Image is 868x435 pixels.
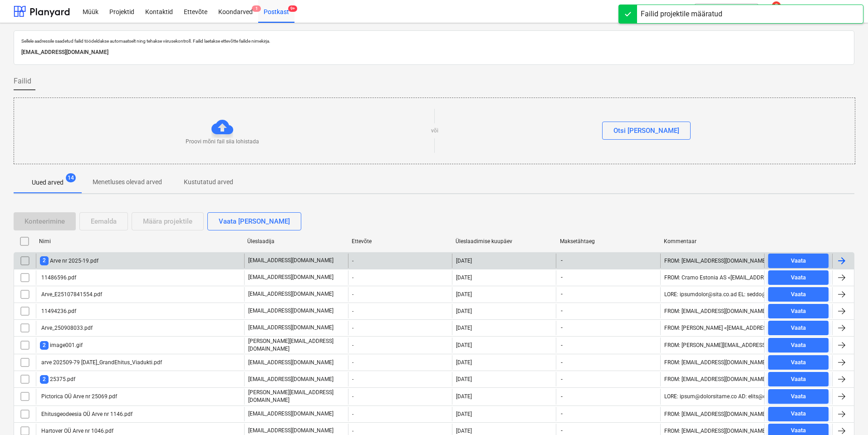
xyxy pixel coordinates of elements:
[14,76,31,87] span: Failid
[431,127,438,135] p: või
[791,273,806,283] div: Vaata
[602,122,691,140] button: Otsi [PERSON_NAME]
[560,359,564,367] span: -
[560,393,564,401] span: -
[768,372,829,386] button: Vaata
[40,375,75,384] div: 25375.pdf
[823,391,868,435] iframe: Chat Widget
[791,323,806,333] div: Vaata
[348,337,452,353] div: -
[456,428,472,434] div: [DATE]
[791,306,806,317] div: Vaata
[791,391,806,402] div: Vaata
[560,376,564,383] span: -
[456,342,472,348] div: [DATE]
[768,254,829,268] button: Vaata
[768,338,829,352] button: Vaata
[348,355,452,370] div: -
[352,238,449,244] div: Ettevõte
[560,427,564,435] span: -
[40,256,98,265] div: Arve nr 2025-19.pdf
[40,325,93,331] div: Arve_250908033.pdf
[40,274,76,281] div: 11486596.pdf
[791,357,806,368] div: Vaata
[560,238,657,244] div: Maksetähtaeg
[560,410,564,418] span: -
[40,341,49,350] span: 2
[791,289,806,300] div: Vaata
[768,321,829,335] button: Vaata
[768,389,829,404] button: Vaata
[613,125,679,137] div: Otsi [PERSON_NAME]
[560,274,564,281] span: -
[32,178,64,187] p: Uued arved
[641,9,722,20] div: Failid projektile määratud
[791,256,806,266] div: Vaata
[248,274,333,281] p: [EMAIL_ADDRESS][DOMAIN_NAME]
[664,238,761,244] div: Kommentaar
[39,238,240,244] div: Nimi
[456,274,472,281] div: [DATE]
[348,321,452,335] div: -
[248,410,333,418] p: [EMAIL_ADDRESS][DOMAIN_NAME]
[456,325,472,331] div: [DATE]
[40,393,117,400] div: Pictorica OÜ Arve nr 25069.pdf
[348,304,452,318] div: -
[186,138,259,146] p: Proovi mõni fail siia lohistada
[768,270,829,285] button: Vaata
[93,177,162,187] p: Menetluses olevad arved
[560,324,564,332] span: -
[456,376,472,382] div: [DATE]
[348,372,452,386] div: -
[456,359,472,366] div: [DATE]
[40,308,76,314] div: 11494236.pdf
[456,411,472,417] div: [DATE]
[791,409,806,419] div: Vaata
[288,5,297,12] span: 9+
[40,411,132,417] div: Ehitusgeodeesia OÜ Arve nr 1146.pdf
[456,393,472,400] div: [DATE]
[768,355,829,370] button: Vaata
[40,256,49,265] span: 2
[248,359,333,367] p: [EMAIL_ADDRESS][DOMAIN_NAME]
[248,324,333,332] p: [EMAIL_ADDRESS][DOMAIN_NAME]
[207,212,301,230] button: Vaata [PERSON_NAME]
[768,287,829,302] button: Vaata
[14,98,855,164] div: Proovi mõni fail siia lohistadavõiOtsi [PERSON_NAME]
[219,215,290,227] div: Vaata [PERSON_NAME]
[768,407,829,421] button: Vaata
[248,427,333,435] p: [EMAIL_ADDRESS][DOMAIN_NAME]
[247,238,344,244] div: Üleslaadija
[348,407,452,421] div: -
[248,290,333,298] p: [EMAIL_ADDRESS][DOMAIN_NAME]
[456,291,472,298] div: [DATE]
[40,428,113,434] div: Hartover OÜ Arve nr 1046.pdf
[66,173,76,182] span: 14
[560,307,564,315] span: -
[456,238,553,244] div: Üleslaadimise kuupäev
[456,258,472,264] div: [DATE]
[248,337,344,353] p: [PERSON_NAME][EMAIL_ADDRESS][DOMAIN_NAME]
[348,254,452,268] div: -
[791,374,806,385] div: Vaata
[348,389,452,404] div: -
[348,270,452,285] div: -
[40,341,83,350] div: image001.gif
[348,287,452,302] div: -
[40,375,49,384] span: 2
[560,290,564,298] span: -
[791,340,806,351] div: Vaata
[248,376,333,383] p: [EMAIL_ADDRESS][DOMAIN_NAME]
[456,308,472,314] div: [DATE]
[252,5,261,12] span: 1
[40,291,102,298] div: Arve_E25107841554.pdf
[248,389,344,404] p: [PERSON_NAME][EMAIL_ADDRESS][DOMAIN_NAME]
[40,359,162,366] div: arve 202509-79 [DATE]_GrandEhitus_Viadukti.pdf
[184,177,233,187] p: Kustutatud arved
[21,38,847,44] p: Sellele aadressile saadetud failid töödeldakse automaatselt ning tehakse viirusekontroll. Failid ...
[248,307,333,315] p: [EMAIL_ADDRESS][DOMAIN_NAME]
[21,48,847,57] p: [EMAIL_ADDRESS][DOMAIN_NAME]
[248,257,333,264] p: [EMAIL_ADDRESS][DOMAIN_NAME]
[768,304,829,318] button: Vaata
